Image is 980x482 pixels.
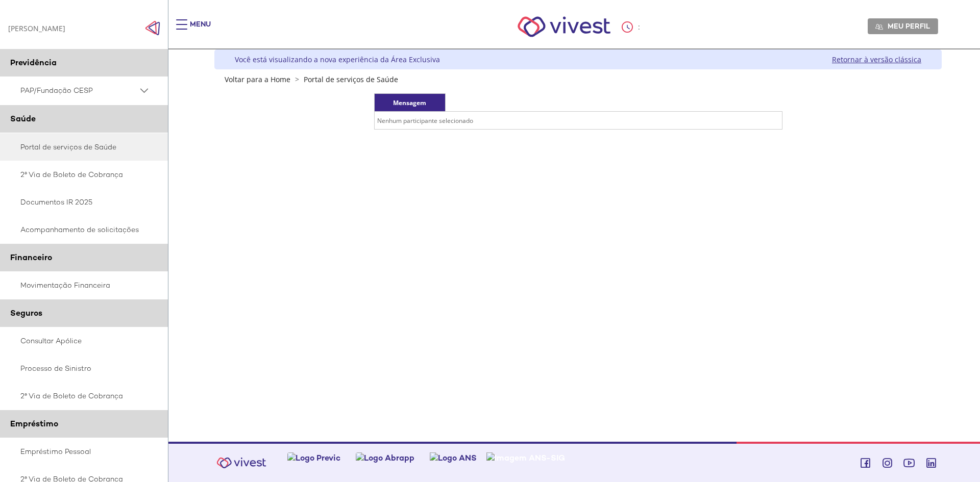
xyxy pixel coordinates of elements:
a: Meu perfil [868,18,938,34]
span: Financeiro [10,252,52,263]
img: Vivest [506,5,622,48]
footer: Vivest [168,442,980,482]
div: Vivest [207,49,942,442]
span: Seguros [10,308,42,318]
a: Voltar para a Home [225,74,290,84]
img: Logo Previc [287,452,340,463]
img: Imagem ANS-SIG [486,452,565,463]
img: Vivest [211,451,272,474]
div: Menu [190,19,211,40]
span: Click to close side navigation. [145,20,160,36]
div: Mensagem [374,93,446,111]
img: Logo ANS [430,452,477,463]
a: Portal de serviços de Saúde [304,74,398,84]
div: [PERSON_NAME] [8,23,65,33]
div: Você está visualizando a nova experiência da Área Exclusiva [235,55,440,64]
td: Nenhum participante selecionado [374,112,782,130]
img: Fechar menu [145,20,160,36]
span: Previdência [10,57,57,68]
span: Meu perfil [888,21,930,31]
a: Retornar à versão clássica [832,55,921,64]
span: Empréstimo [10,418,58,429]
div: : [622,21,642,33]
section: <span lang="pt-BR" dir="ltr">Consulta Credito Reembolso (Participantes)</span> [275,93,881,135]
span: PAP/Fundação CESP [20,84,138,97]
img: Logo Abrapp [356,452,414,463]
span: > [292,74,302,84]
img: Meu perfil [875,23,883,31]
span: Saúde [10,113,36,124]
